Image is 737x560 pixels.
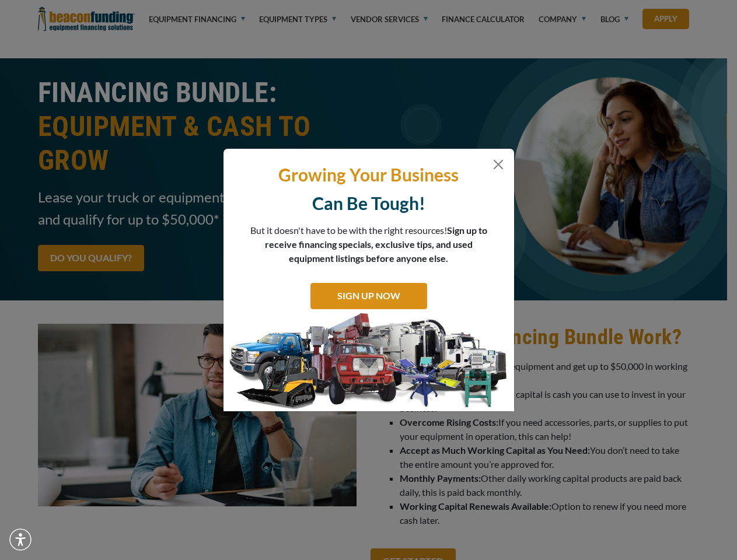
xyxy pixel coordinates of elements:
p: But it doesn't have to be with the right resources! [250,223,488,265]
span: Sign up to receive financing specials, exclusive tips, and used equipment listings before anyone ... [265,225,487,264]
p: Growing Your Business [232,163,505,186]
img: subscribe-modal.jpg [223,312,514,411]
p: Can Be Tough! [232,192,505,215]
a: SIGN UP NOW [310,283,427,309]
button: Close [491,157,505,171]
